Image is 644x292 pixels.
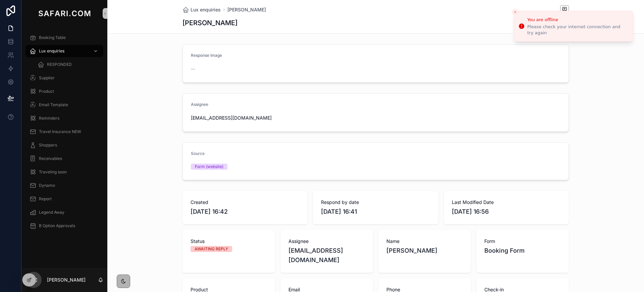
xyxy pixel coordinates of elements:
a: Legend Away [25,206,103,218]
span: RESPONDED [47,62,72,67]
span: [PERSON_NAME] [386,246,463,255]
span: Product [39,89,54,94]
span: Email Template [39,102,68,108]
div: Please check your internet connection and try again [527,24,628,36]
a: Receivables [25,153,103,165]
span: Respond by date [321,199,430,206]
div: Form (website) [195,164,223,170]
a: Product [25,85,103,97]
a: Travel Insurance NEW [25,126,103,138]
span: Created [191,199,300,206]
span: -- [191,66,195,72]
a: Reminders [25,112,103,124]
a: Dynamo [25,179,103,192]
span: [EMAIL_ADDRESS][DOMAIN_NAME] [191,115,279,121]
a: Supplier [25,72,103,84]
img: App logo [37,8,92,19]
span: Shoppers [39,142,57,148]
a: Email Template [25,99,103,111]
div: You are offline [527,16,628,23]
span: B Option Approvals [39,223,75,228]
a: Lux enquiries [25,45,103,57]
span: Booking Form [484,246,561,255]
a: Booking Table [25,32,103,44]
button: Close toast [512,9,519,15]
span: Response Image [191,53,222,58]
span: Traveling soon [39,169,67,175]
span: [DATE] 16:56 [452,207,561,216]
a: [PERSON_NAME] [227,6,266,13]
h1: [PERSON_NAME] [182,18,237,28]
a: Report [25,193,103,205]
span: Reminders [39,116,59,121]
span: [EMAIL_ADDRESS][DOMAIN_NAME] [288,246,365,265]
a: Traveling soon [25,166,103,178]
a: B Option Approvals [25,220,103,232]
span: Assignee [191,102,208,107]
span: Status [191,238,267,245]
span: Travel Insurance NEW [39,129,81,134]
span: Receivables [39,156,62,161]
span: Lux enquiries [191,6,221,13]
a: Shoppers [25,139,103,151]
span: Report [39,196,52,202]
span: [DATE] 16:42 [191,207,300,216]
span: Form [484,238,561,245]
a: Lux enquiries [182,6,221,13]
span: Dynamo [39,183,55,188]
span: Booking Table [39,35,66,40]
div: scrollable content [21,27,107,241]
span: Source [191,151,205,156]
span: Last Modified Date [452,199,561,206]
div: AWAITING REPLY [195,246,228,252]
p: [PERSON_NAME] [47,277,86,283]
a: RESPONDED [34,58,103,71]
span: Assignee [288,238,365,245]
span: Lux enquiries [39,48,64,54]
span: Name [386,238,463,245]
span: [DATE] 16:41 [321,207,430,216]
span: Legend Away [39,210,64,215]
span: Supplier [39,75,55,81]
